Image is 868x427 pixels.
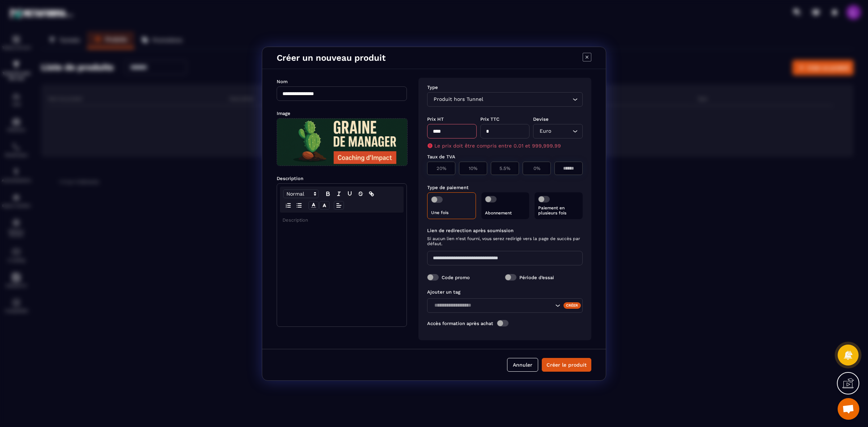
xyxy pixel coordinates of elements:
input: Search for option [485,95,571,103]
span: Le prix doit être compris entre 0.01 et 999,999.99 [434,143,561,149]
input: Search for option [432,302,553,309]
label: Code promo [442,274,470,280]
label: Prix TTC [480,116,499,122]
label: Lien de redirection après soumission [427,228,583,233]
label: Nom [277,79,288,84]
label: Type de paiement [427,185,469,190]
label: Ajouter un tag [427,289,460,295]
div: Search for option [427,92,583,107]
p: 10% [463,166,483,171]
p: Abonnement [485,210,526,215]
label: Taux de TVA [427,154,455,159]
label: Devise [533,116,549,122]
p: Une fois [431,210,472,215]
span: Euro [538,127,553,135]
span: Si aucun lien n'est fourni, vous serez redirigé vers la page de succès par défaut. [427,236,583,246]
button: Annuler [507,358,538,372]
div: Search for option [533,124,583,138]
input: Search for option [553,127,571,135]
div: Ouvrir le chat [838,398,859,420]
div: Search for option [427,298,583,313]
p: Paiement en plusieurs fois [538,205,579,215]
span: Produit hors Tunnel [432,95,485,103]
label: Image [277,111,290,116]
label: Période d’essai [519,274,554,280]
p: 5.5% [495,166,515,171]
label: Type [427,85,438,90]
h4: Créer un nouveau produit [277,53,386,63]
label: Accès formation après achat [427,320,493,326]
button: Créer le produit [542,358,591,372]
p: 0% [527,166,547,171]
label: Description [277,176,303,181]
label: Prix HT [427,116,444,122]
p: 20% [431,166,451,171]
div: Créer [563,302,581,308]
